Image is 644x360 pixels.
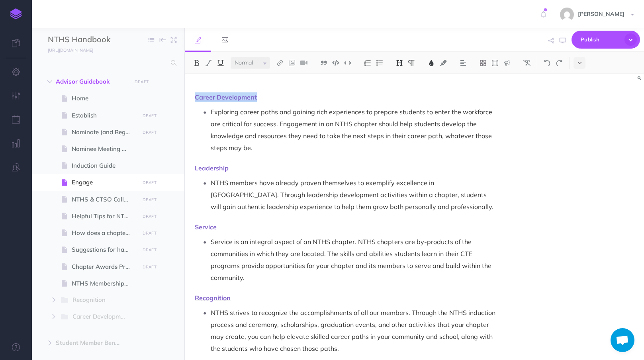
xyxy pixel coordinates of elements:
[56,77,127,86] span: Advisor Guidebook
[503,60,511,66] img: Callout dropdown menu button
[572,31,640,49] button: Publish
[48,34,141,46] input: Documentation Name
[205,60,212,66] img: Italic button
[143,113,157,118] small: DRAFT
[72,211,137,221] span: Helpful Tips for NTHS Chapter Officers
[10,8,22,20] img: logo-mark.svg
[440,60,447,66] img: Text background color button
[139,128,159,137] button: DRAFT
[143,231,157,236] small: DRAFT
[132,77,152,86] button: DRAFT
[139,195,159,204] button: DRAFT
[72,262,137,272] span: Chapter Awards Program
[72,144,137,154] span: Nominee Meeting Guide
[143,197,157,202] small: DRAFT
[611,328,634,352] a: Open chat
[364,60,371,66] img: Ordered list button
[460,60,467,66] img: Alignment dropdown menu button
[332,60,339,66] img: Code block button
[139,245,159,254] button: DRAFT
[288,60,296,66] img: Add image button
[195,294,231,302] span: Recognition
[408,60,415,66] img: Paragraph button
[56,338,127,348] span: Student Member Benefits Guide
[195,93,257,101] span: Career Development
[556,60,563,66] img: Redo
[72,195,137,204] span: NTHS & CTSO Collaboration Guide
[544,60,551,66] img: Undo
[72,295,125,305] span: Recognition
[139,212,159,221] button: DRAFT
[491,60,499,66] img: Create table button
[574,10,628,18] span: [PERSON_NAME]
[139,111,159,120] button: DRAFT
[32,46,101,54] a: [URL][DOMAIN_NAME]
[143,130,157,135] small: DRAFT
[581,33,621,46] span: Publish
[72,111,137,120] span: Establish
[211,307,496,354] p: NTHS strives to recognize the accomplishments of all our members. Through the NTHS induction proc...
[72,161,137,170] span: Induction Guide
[139,229,159,238] button: DRAFT
[72,279,137,288] span: NTHS Membership Criteria
[48,56,166,70] input: Search
[300,60,307,66] img: Add video button
[428,60,435,66] img: Text color button
[48,47,93,53] small: [URL][DOMAIN_NAME]
[211,106,496,154] p: Exploring career paths and gaining rich experiences to prepare students to enter the workforce ar...
[139,178,159,187] button: DRAFT
[143,180,157,185] small: DRAFT
[143,214,157,219] small: DRAFT
[344,60,351,66] img: Inline code button
[376,60,383,66] img: Unordered list button
[72,312,132,322] span: Career Development
[143,247,157,252] small: DRAFT
[560,8,574,22] img: e15ca27c081d2886606c458bc858b488.jpg
[195,164,229,172] span: Leadership
[72,127,137,137] span: Nominate (and Register)
[72,178,137,187] span: Engage
[143,264,157,270] small: DRAFT
[193,60,200,66] img: Bold button
[139,262,159,272] button: DRAFT
[211,177,496,213] p: NTHS members have already proven themselves to exemplify excellence in [GEOGRAPHIC_DATA]. Through...
[320,60,327,66] img: Blockquote button
[72,94,137,103] span: Home
[276,60,284,66] img: Link button
[72,228,137,238] span: How does a chapter implement the Core Four Objectives?
[211,236,496,284] p: Service is an integral aspect of an NTHS chapter. NTHS chapters are by-products of the communitie...
[135,79,149,84] small: DRAFT
[195,223,217,231] span: Service
[217,60,224,66] img: Underline button
[396,60,403,66] img: Headings dropdown button
[72,245,137,254] span: Suggestions for having a Successful Chapter
[523,60,530,66] img: Clear styles button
